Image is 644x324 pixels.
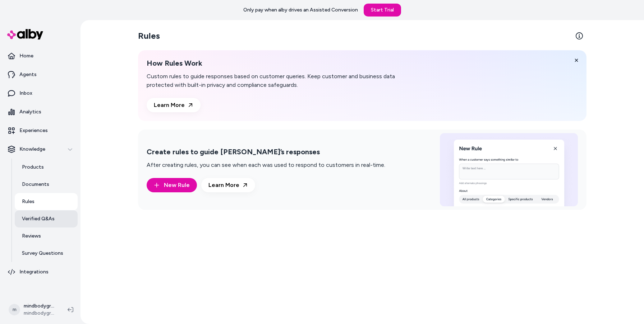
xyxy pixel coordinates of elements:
a: Rules [15,193,78,210]
p: mindbodygreen Shopify [24,302,56,310]
h2: Create rules to guide [PERSON_NAME]’s responses [147,147,385,156]
a: Analytics [3,103,78,121]
p: Inbox [19,90,32,97]
a: Start Trial [364,4,401,17]
h2: How Rules Work [147,59,423,68]
span: mindbodygreen [24,310,56,317]
a: Products [15,159,78,176]
a: Learn More [147,98,201,112]
p: Integrations [19,268,49,276]
p: Analytics [19,108,41,116]
p: Verified Q&As [22,215,55,222]
p: Documents [22,181,49,188]
span: New Rule [164,181,190,189]
img: Create rules to guide alby’s responses [440,133,578,206]
img: alby Logo [7,29,43,39]
p: After creating rules, you can see when each was used to respond to customers in real-time. [147,161,385,169]
a: Agents [3,66,78,83]
a: Documents [15,176,78,193]
button: New Rule [147,178,197,192]
a: Survey Questions [15,245,78,262]
a: Reviews [15,227,78,245]
p: Experiences [19,127,48,134]
a: Learn More [201,178,255,192]
p: Agents [19,71,37,78]
p: Products [22,164,44,171]
a: Experiences [3,122,78,139]
p: Custom rules to guide responses based on customer queries. Keep customer and business data protec... [147,72,423,89]
a: Verified Q&As [15,210,78,227]
a: Home [3,47,78,65]
p: Only pay when alby drives an Assisted Conversion [243,6,358,14]
p: Home [19,52,33,60]
a: Integrations [3,263,78,281]
h2: Rules [138,30,160,42]
span: m [9,304,20,315]
p: Survey Questions [22,250,63,257]
p: Reviews [22,233,41,240]
button: mmindbodygreen Shopifymindbodygreen [4,298,62,321]
p: Rules [22,198,34,205]
p: Knowledge [19,146,45,153]
a: Inbox [3,85,78,102]
button: Knowledge [3,141,78,158]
